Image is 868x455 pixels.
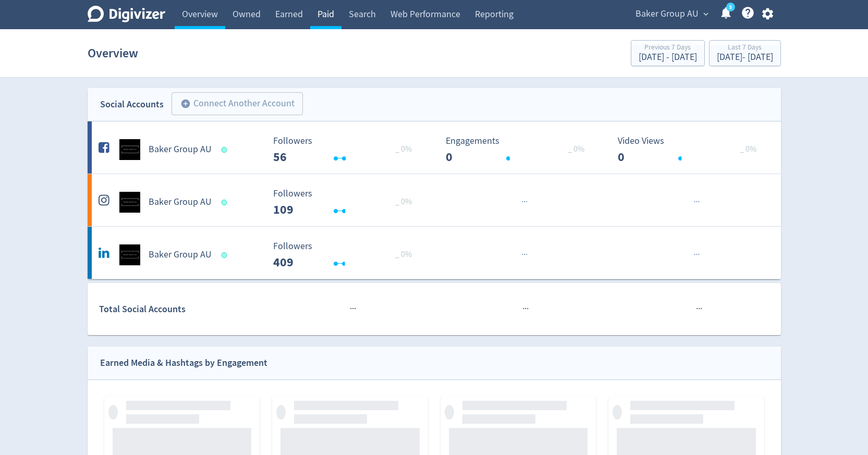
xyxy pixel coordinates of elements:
span: · [352,302,354,315]
span: add_circle [180,99,191,109]
span: · [525,248,528,261]
span: · [695,195,698,208]
span: · [700,302,702,315]
div: Previous 7 Days [639,44,697,53]
span: _ 0% [395,196,412,207]
div: Last 7 Days [717,44,773,53]
span: · [524,302,527,315]
span: · [521,248,523,261]
h1: Overview [88,36,138,70]
div: [DATE] - [DATE] [717,53,773,62]
span: _ 0% [395,249,412,260]
button: Previous 7 Days[DATE] - [DATE] [631,40,705,66]
img: Baker Group AU undefined [119,244,140,265]
span: · [523,195,525,208]
span: · [521,195,523,208]
span: · [527,302,529,315]
span: · [525,195,528,208]
a: Baker Group AU undefinedBaker Group AU Followers --- _ 0% Followers 109 ······ [88,174,781,226]
button: Connect Another Account [172,92,303,115]
span: · [693,248,695,261]
span: Data last synced: 2 Sep 2025, 5:02pm (AEST) [221,147,230,153]
span: expand_more [701,9,711,19]
img: Baker Group AU undefined [119,192,140,213]
span: Baker Group AU [635,6,699,22]
span: · [693,195,695,208]
span: · [523,248,525,261]
button: Baker Group AU [632,6,711,22]
span: · [698,248,700,261]
span: _ 0% [395,144,412,154]
svg: Followers --- [268,189,424,216]
a: Baker Group AU undefinedBaker Group AU Followers --- _ 0% Followers 56 Engagements 0 Engagements ... [88,121,781,174]
span: · [522,302,524,315]
span: · [350,302,352,315]
svg: Followers --- [268,136,424,164]
svg: Video Views 0 [613,136,769,164]
span: · [698,195,700,208]
div: Total Social Accounts [99,302,265,317]
span: _ 0% [568,144,584,154]
h5: Baker Group AU [149,249,212,261]
div: Social Accounts [100,97,164,112]
span: · [695,248,698,261]
div: [DATE] - [DATE] [639,53,697,62]
h5: Baker Group AU [149,196,212,208]
h5: Baker Group AU [149,143,212,156]
span: · [698,302,700,315]
button: Last 7 Days[DATE]- [DATE] [709,40,781,66]
span: · [354,302,356,315]
a: Connect Another Account [164,94,303,115]
span: Data last synced: 2 Sep 2025, 2:02pm (AEST) [221,252,230,258]
svg: Followers --- [268,241,424,269]
text: 5 [729,4,731,11]
div: Earned Media & Hashtags by Engagement [100,355,267,371]
a: 5 [726,3,735,11]
img: Baker Group AU undefined [119,139,140,160]
a: Baker Group AU undefinedBaker Group AU Followers --- _ 0% Followers 409 ······ [88,227,781,279]
span: Data last synced: 2 Sep 2025, 9:02pm (AEST) [221,200,230,205]
span: · [696,302,698,315]
span: _ 0% [740,144,756,154]
svg: Engagements 0 [441,136,597,164]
